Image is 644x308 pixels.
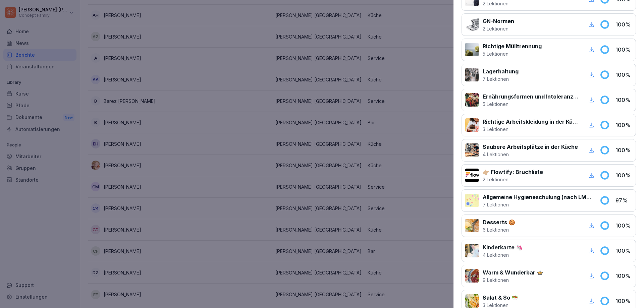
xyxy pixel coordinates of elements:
p: 5 Lektionen [483,50,542,57]
p: 100 % [615,297,632,305]
p: 4 Lektionen [483,251,523,258]
p: 100 % [615,272,632,280]
p: Desserts 🍪 [483,218,515,226]
p: 7 Lektionen [483,201,592,208]
p: 4 Lektionen [483,151,578,158]
p: 100 % [615,121,632,129]
p: 100 % [615,222,632,230]
p: GN-Normen [483,17,514,25]
p: Allgemeine Hygieneschulung (nach LMHV §4) [483,193,592,201]
p: 100 % [615,247,632,255]
p: 100 % [615,146,632,154]
p: 5 Lektionen [483,101,579,108]
p: 9 Lektionen [483,276,543,284]
p: Saubere Arbeitsplätze in der Küche [483,143,578,151]
p: Salat & So 🥗 [483,294,518,302]
p: 97 % [615,196,632,204]
p: 👉🏼 Flowtify: Bruchliste [483,168,543,176]
p: Richtige Mülltrennung [483,42,542,50]
p: 7 Lektionen [483,75,519,82]
p: Ernährungsformen und Intoleranzen verstehen [483,93,579,101]
p: 100 % [615,46,632,54]
p: 3 Lektionen [483,126,579,133]
p: Richtige Arbeitskleidung in der Küche [483,118,579,126]
p: 100 % [615,20,632,28]
p: 100 % [615,96,632,104]
p: 100 % [615,71,632,79]
p: 2 Lektionen [483,25,514,32]
p: Lagerhaltung [483,67,519,75]
p: 6 Lektionen [483,226,515,233]
p: Warm & Wunderbar 🍲 [483,268,543,276]
p: Kinderkarte 🦄 [483,243,523,251]
p: 2 Lektionen [483,176,543,183]
p: 100 % [615,171,632,179]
